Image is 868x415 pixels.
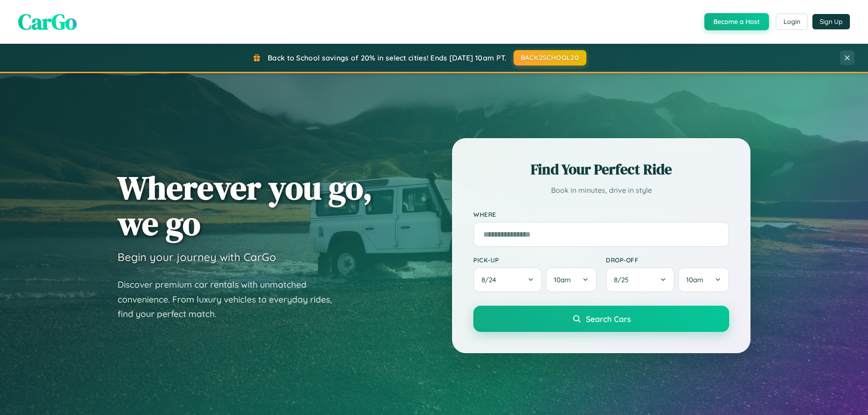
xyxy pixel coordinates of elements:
button: Login [776,14,808,30]
h1: Wherever you go, we go [118,170,373,241]
button: 10am [546,267,597,292]
span: 10am [686,275,703,284]
span: Search Cars [586,314,631,324]
span: 8 / 24 [481,275,500,284]
button: 10am [678,267,729,292]
button: BACK2SCHOOL20 [514,50,586,65]
h3: Begin your journey with CarGo [118,250,276,264]
button: Become a Host [704,13,769,30]
button: 8/25 [606,267,675,292]
label: Where [473,210,729,218]
label: Drop-off [606,256,729,264]
button: Sign Up [812,14,850,29]
span: CarGo [18,7,77,37]
span: 10am [554,275,571,284]
span: Back to School savings of 20% in select cities! Ends [DATE] 10am PT. [268,53,506,62]
button: Search Cars [473,306,729,332]
p: Book in minutes, drive in style [473,184,729,197]
p: Discover premium car rentals with unmatched convenience. From luxury vehicles to everyday rides, ... [118,277,344,322]
button: 8/24 [473,267,542,292]
span: 8 / 25 [614,275,633,284]
h2: Find Your Perfect Ride [473,159,729,179]
label: Pick-up [473,256,597,264]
